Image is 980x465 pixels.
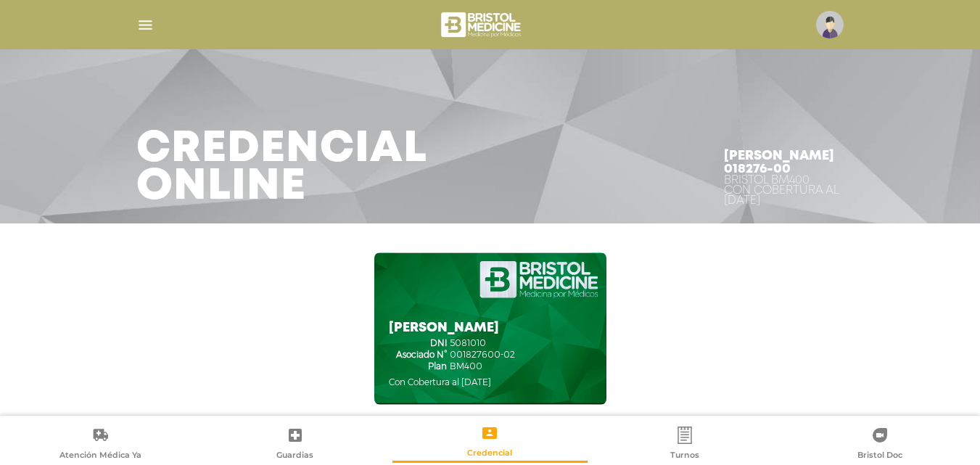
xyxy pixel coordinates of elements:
[450,361,482,371] span: BM400
[136,16,155,34] img: Cober_menu-lines-white.svg
[3,426,198,463] a: Atención Médica Ya
[467,448,512,461] span: Credencial
[389,361,447,371] span: Plan
[450,338,486,348] span: 5081010
[392,424,588,461] a: Credencial
[450,350,515,360] span: 001827600-02
[588,426,783,463] a: Turnos
[389,338,447,348] span: dni
[389,376,491,387] span: Con Cobertura al [DATE]
[389,321,515,337] h5: [PERSON_NAME]
[724,176,844,206] div: Bristol BM400 Con Cobertura al [DATE]
[136,131,427,206] h3: Credencial Online
[59,450,141,463] span: Atención Médica Ya
[389,350,447,360] span: Asociado N°
[670,450,699,463] span: Turnos
[439,7,525,42] img: bristol-medicine-blanco.png
[276,450,313,463] span: Guardias
[816,11,844,38] img: profile-placeholder.svg
[857,450,902,463] span: Bristol Doc
[198,426,393,463] a: Guardias
[724,149,844,176] h4: [PERSON_NAME] 018276-00
[782,426,977,463] a: Bristol Doc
